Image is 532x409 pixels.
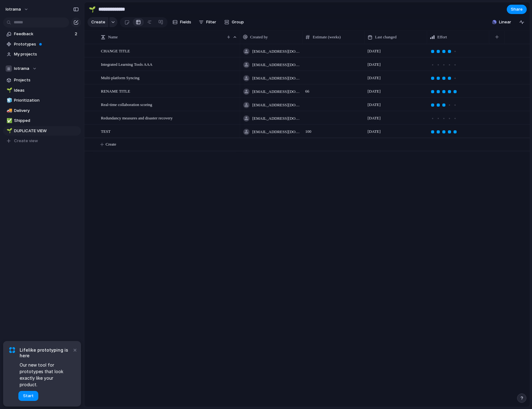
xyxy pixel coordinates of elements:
button: Create view [3,136,81,146]
span: [DATE] [368,48,381,54]
a: 🚚Delivery [3,106,81,115]
span: Real-time collaboration scoring [101,101,152,108]
div: 🌱 [89,5,96,13]
a: 🌱Ideas [3,86,81,95]
span: CHANGE TITLE [101,47,130,54]
div: ✅ [7,117,11,124]
a: Feedback2 [3,29,81,39]
button: Linear [490,17,514,27]
span: Fields [180,19,191,25]
button: Create [88,17,108,27]
span: Last changed [375,34,397,40]
div: 🧊 [7,97,11,104]
span: 2 [75,31,78,37]
span: [DATE] [368,88,381,94]
span: [DATE] [368,75,381,81]
span: [EMAIL_ADDRESS][DOMAIN_NAME] [252,62,300,68]
span: Effort [437,34,447,40]
button: 🚚 [6,108,12,114]
button: Iotrama [3,64,81,73]
span: Group [232,19,244,25]
button: Dismiss [71,346,78,354]
span: 66 [303,85,364,94]
button: 🧊 [6,97,12,103]
button: Filter [196,17,219,27]
span: Filter [206,19,216,25]
span: Iotrama [14,65,29,72]
span: [DATE] [368,102,381,108]
span: 100 [303,125,364,135]
span: Shipped [14,118,79,124]
span: Create [106,141,116,147]
span: TEST [101,128,111,135]
span: Delivery [14,108,79,114]
span: RENAME TITLE [101,87,130,94]
span: [EMAIL_ADDRESS][DOMAIN_NAME] [252,115,300,122]
span: Create view [14,138,38,144]
div: 🌱 [7,127,11,134]
span: [EMAIL_ADDRESS][DOMAIN_NAME] [252,129,300,135]
span: Name [108,34,118,40]
span: Start [23,393,34,399]
span: My projects [14,51,79,57]
span: Ideas [14,87,79,94]
span: Projects [14,77,79,83]
span: Linear [499,19,511,25]
span: DUPLICATE VIEW [14,128,79,134]
button: 🌱 [6,87,12,94]
span: [EMAIL_ADDRESS][DOMAIN_NAME] [252,102,300,108]
span: Share [511,6,523,12]
span: [EMAIL_ADDRESS][DOMAIN_NAME] [252,48,300,55]
button: Fields [170,17,194,27]
span: Prioritization [14,97,79,103]
div: 🚚 [7,107,11,114]
a: 🧊Prioritization [3,96,81,105]
span: Estimate (weeks) [313,34,341,40]
span: [DATE] [368,128,381,135]
button: Share [507,5,527,14]
button: 🌱 [87,4,97,14]
span: Redundancy measures and disaster recovery [101,114,173,121]
span: Our new tool for prototypes that look exactly like your product. [20,362,72,388]
button: iotrama [3,4,32,14]
span: Integrated Learning Tools AAA [101,60,152,68]
span: Prototypes [14,41,79,47]
span: [DATE] [368,61,381,68]
a: 🌱DUPLICATE VIEW [3,126,81,136]
a: Projects [3,75,81,85]
span: [DATE] [368,115,381,121]
span: [EMAIL_ADDRESS][DOMAIN_NAME] [252,89,300,95]
button: Start [18,391,38,401]
span: [EMAIL_ADDRESS][DOMAIN_NAME] [252,75,300,81]
div: 🌱 [7,87,11,94]
span: iotrama [6,6,21,12]
span: Created by [250,34,268,40]
span: Lifelike prototyping is here [20,347,72,358]
a: Prototypes [3,40,81,49]
span: Multi-platform Syncing [101,74,140,81]
a: ✅Shipped [3,116,81,125]
button: 🌱 [6,128,12,134]
button: ✅ [6,118,12,124]
span: Create [91,19,105,25]
a: My projects [3,50,81,59]
span: Feedback [14,31,73,37]
button: Group [221,17,247,27]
